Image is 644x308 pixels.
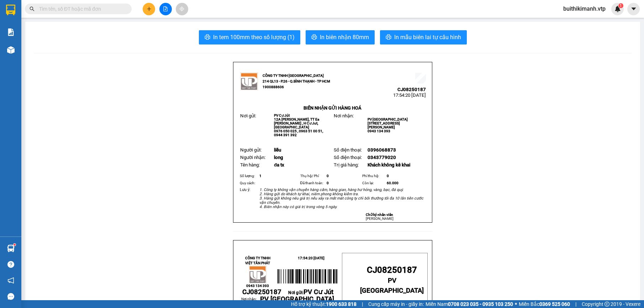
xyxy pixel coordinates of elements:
td: Thụ hộ/ Phí [299,172,326,180]
span: long [274,155,283,160]
strong: Chữ ký nhân viên [366,213,393,217]
strong: BIÊN NHẬN GỬI HÀNG HOÁ [303,105,361,111]
span: | [362,300,363,308]
span: 60.000 [387,181,398,185]
span: PV [GEOGRAPHIC_DATA] [260,295,334,303]
span: đa tx [274,162,284,168]
span: question-circle [7,261,14,268]
img: logo [240,73,258,90]
button: printerIn biên nhận 80mm [306,30,375,44]
span: 1 [619,3,622,8]
span: [STREET_ADDRESS][PERSON_NAME] [368,121,400,129]
span: CJ08250187 [242,288,281,296]
img: icon-new-feature [614,6,621,12]
span: Hỗ trợ kỹ thuật: [291,300,357,308]
span: In biên nhận 80mm [320,33,369,42]
span: ⚪️ [515,303,517,306]
span: Nơi gửi: [240,113,256,118]
span: 12A [PERSON_NAME], TT Ea [PERSON_NAME] , H Cư Jut, [GEOGRAPHIC_DATA] [274,117,319,129]
span: Nơi nhận: [334,113,354,118]
span: file-add [163,6,168,11]
span: printer [205,34,210,41]
td: Quy cách: [239,180,258,187]
button: caret-down [627,3,640,15]
span: search [30,6,35,11]
img: warehouse-icon [7,46,15,54]
img: solution-icon [7,28,15,36]
span: 0 [327,181,329,185]
span: printer [386,34,391,41]
span: Miền Nam [426,300,513,308]
span: 17:54:20 [DATE] [298,256,324,260]
button: aim [176,3,188,15]
span: | [575,300,576,308]
span: printer [311,34,317,41]
td: Đã thanh toán: [299,180,326,187]
span: Cung cấp máy in - giấy in: [368,300,424,308]
span: 0396068873 [368,147,396,153]
span: 0 [387,174,389,178]
span: Tên hàng: [240,162,260,168]
span: buithikimanh.vtp [558,4,611,13]
span: In mẫu biên lai tự cấu hình [394,33,461,42]
span: 0943 134 393 [246,284,269,288]
span: CJ08250187 [367,265,417,275]
span: Người gửi: [240,147,262,153]
strong: CÔNG TY TNHH VIỆT TÂN PHÁT [245,256,270,265]
span: Miền Bắc [519,300,570,308]
strong: CÔNG TY TNHH [GEOGRAPHIC_DATA] 214 QL13 - P.26 - Q.BÌNH THẠNH - TP HCM 1900888606 [263,74,330,89]
button: printerIn mẫu biên lai tự cấu hình [380,30,467,44]
span: PV [GEOGRAPHIC_DATA] [368,117,408,121]
span: In tem 100mm theo số lượng (1) [213,33,295,42]
td: Số lượng: [239,172,258,180]
span: notification [7,277,14,284]
em: 1. Công ty không vận chuyển hàng cấm, hàng gian, hàng hư hỏng, vàng, bạc, đá quý. 2. Hàng gửi do ... [259,187,423,209]
span: liễu [274,147,281,153]
span: PV Cư Jút [303,288,333,296]
span: copyright [605,302,609,307]
span: Số điện thoại: [334,155,362,160]
img: logo [249,266,266,283]
span: Trị giá hàng: [334,162,359,168]
span: PV [GEOGRAPHIC_DATA] [360,277,424,294]
button: plus [143,3,155,15]
span: 1 [259,174,262,178]
span: caret-down [630,6,637,12]
input: Tìm tên, số ĐT hoặc mã đơn [39,5,123,13]
td: Phí thu hộ: [361,172,386,180]
strong: 0369 525 060 [539,301,570,307]
button: file-add [159,3,172,15]
button: printerIn tem 100mm theo số lượng (1) [199,30,300,44]
span: 0976 050 025 , 0963 51 00 51, 0944 391 392 [274,129,323,137]
strong: 0708 023 035 - 0935 103 250 [448,301,513,307]
span: Số điện thoại: [334,147,362,153]
span: plus [147,6,152,11]
img: warehouse-icon [7,245,15,252]
span: Khách không kê khai [368,162,410,168]
img: logo-vxr [6,5,15,15]
strong: 1900 633 818 [326,301,357,307]
span: Lưu ý: [240,187,250,192]
span: aim [179,6,184,11]
span: Người nhận: [240,155,265,160]
span: Nơi gửi: [288,290,333,295]
sup: 1 [14,244,16,246]
span: message [7,293,14,300]
span: 0 [327,174,329,178]
span: CJ08250187 [397,87,426,92]
span: 0343779020 [368,155,396,160]
span: PV Cư Jút [274,113,290,117]
sup: 1 [618,3,623,8]
span: 17:54:20 [DATE] [393,92,426,98]
span: [PERSON_NAME] [366,217,394,221]
span: 0943 134 393 [368,129,390,133]
td: Còn lại: [361,180,386,187]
